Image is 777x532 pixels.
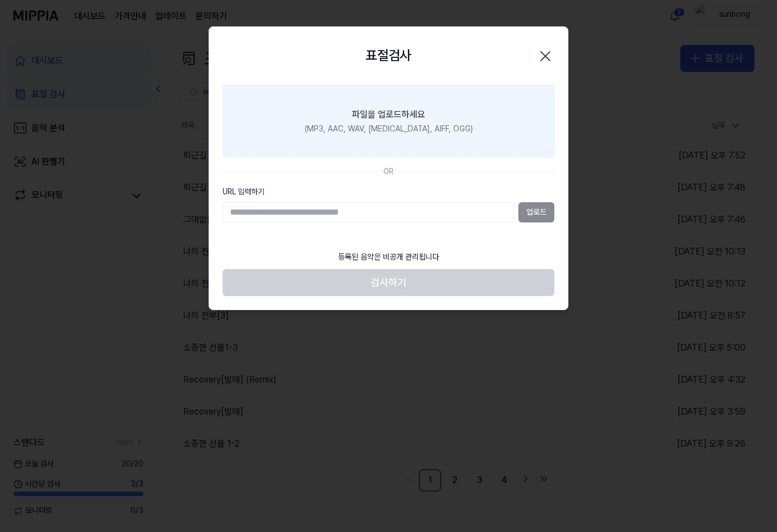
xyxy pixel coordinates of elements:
[352,108,425,121] div: 파일을 업로드하세요
[331,245,446,270] div: 등록된 음악은 비공개 관리됩니다
[365,45,412,66] h2: 표절검사
[383,166,394,178] div: OR
[305,124,473,135] div: (MP3, AAC, WAV, [MEDICAL_DATA], AIFF, OGG)
[223,187,554,198] label: URL 입력하기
